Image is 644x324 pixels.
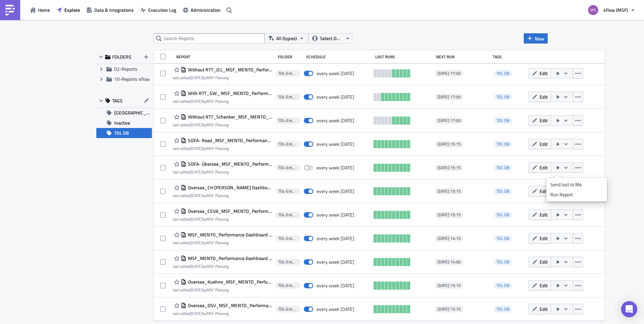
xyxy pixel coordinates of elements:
[186,185,272,191] span: Oversea_CH Robinson_MSF_MENTO_Performance Dashboard Übersee_1.0
[528,92,551,102] button: Edit
[436,54,490,59] div: Next Run
[317,165,354,171] div: every week on Wednesday
[550,181,603,188] div: Send Just to Me
[524,33,548,43] button: New
[317,94,354,100] div: every week on Wednesday
[27,5,53,15] button: Home
[191,145,202,152] time: 2025-08-25T11:26:38Z
[186,137,272,143] span: SOFA- Road_MSF_MENTO_Performance Dashboard
[96,108,152,118] button: [GEOGRAPHIC_DATA]
[540,93,548,100] span: Edit
[540,235,548,242] span: Edit
[494,235,512,242] span: TDL DB
[528,257,551,267] button: Edit
[191,287,202,293] time: 2025-08-25T11:28:57Z
[535,35,544,42] span: New
[191,98,202,104] time: 2025-09-18T08:38:52Z
[540,70,548,77] span: Edit
[180,5,224,15] a: Administration
[186,161,272,167] span: SOFA- Übersee_MSF_MENTO_Performance Dashboard
[540,305,548,313] span: Edit
[53,5,83,15] button: Explore
[317,235,354,241] div: every week on Wednesday
[191,310,202,317] time: 2025-08-25T11:29:17Z
[603,6,628,13] span: 4flow (MSF)
[148,6,176,13] span: Execution Log
[278,141,298,147] span: TDL-Entwicklung
[438,165,461,170] span: [DATE] 15:15
[587,4,599,16] img: Avatar
[317,141,354,147] div: every week on Wednesday
[496,94,509,100] span: TDL DB
[114,128,129,138] span: TDL DB
[186,67,272,73] span: Without RTT_JCL_MSF_MENTO_Performance Dashboard Carrier_1.1
[191,192,202,199] time: 2025-08-25T11:28:04Z
[191,169,202,175] time: 2025-08-25T11:27:01Z
[438,306,461,312] span: [DATE] 15:15
[306,54,372,59] div: Schedule
[137,5,180,15] button: Execution Log
[96,128,152,138] button: TDL DB
[540,164,548,171] span: Edit
[278,94,298,100] span: TDL-Entwicklung
[265,33,309,43] button: All (types)
[528,209,551,220] button: Edit
[112,98,123,104] span: TAGS
[186,302,272,309] span: Oversea_DSV_MSF_MENTO_Performance Dashboard Übersee_1.0
[191,216,202,222] time: 2025-08-25T11:28:22Z
[494,164,512,171] span: TDL DB
[173,122,272,127] div: last edited by MSF Planung
[494,259,512,265] span: TDL DB
[5,5,15,15] img: PushMetrics
[494,117,512,124] span: TDL DB
[438,236,461,241] span: [DATE] 14:15
[191,263,202,269] time: 2025-08-01T14:03:35Z
[83,5,137,15] a: Data & Integrations
[494,141,512,148] span: TDL DB
[540,188,548,195] span: Edit
[317,306,354,312] div: every week on Wednesday
[173,264,272,269] div: last edited by MSF Planung
[64,6,80,13] span: Explore
[173,193,272,198] div: last edited by MSF Planung
[191,122,202,128] time: 2025-08-25T09:37:35Z
[496,117,509,124] span: TDL DB
[317,188,354,194] div: every week on Wednesday
[191,74,202,81] time: 2025-08-27T12:32:32Z
[114,65,137,72] span: 02-Reports
[309,33,352,43] button: Select Owner
[494,212,512,218] span: TDL DB
[496,306,509,312] span: TDL DB
[494,94,512,100] span: TDL DB
[317,118,354,124] div: every week on Wednesday
[173,240,272,245] div: last edited by MSF Planung
[114,108,152,118] span: [GEOGRAPHIC_DATA]
[540,258,548,265] span: Edit
[494,282,512,289] span: TDL DB
[496,212,509,218] span: TDL DB
[496,141,509,147] span: TDL DB
[278,189,298,194] span: TDL-Entwicklung
[278,118,298,123] span: TDL-Entwicklung
[528,139,551,149] button: Edit
[540,117,548,124] span: Edit
[186,208,272,214] span: Oversea_CEVA_MSF_MENTO_Performance Dashboard Übersee_1.0
[438,189,461,194] span: [DATE] 15:15
[438,94,461,100] span: [DATE] 17:00
[494,306,512,313] span: TDL DB
[496,70,509,76] span: TDL DB
[114,75,150,83] span: 10-Reports 4flow
[496,188,509,194] span: TDL DB
[191,239,202,246] time: 2025-08-01T14:03:12Z
[528,162,551,173] button: Edit
[375,54,433,59] div: Last Runs
[191,6,221,13] span: Administration
[278,165,298,170] span: TDL-Entwicklung
[276,35,297,42] span: All (types)
[528,280,551,291] button: Edit
[176,54,275,59] div: Report
[278,212,298,218] span: TDL-Entwicklung
[320,35,343,42] span: Select Owner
